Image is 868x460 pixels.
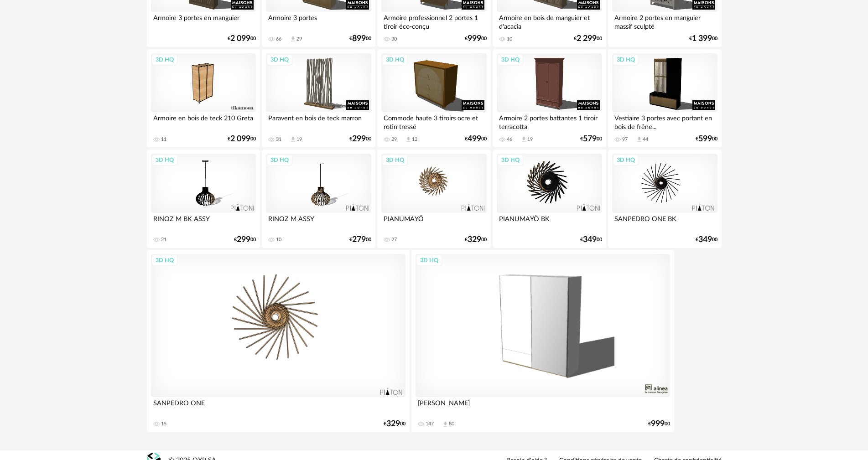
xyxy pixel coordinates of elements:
[276,36,281,42] div: 66
[405,136,412,143] span: Download icon
[648,421,670,427] div: € 00
[497,213,602,231] div: PIANUMAYÖ BK
[468,36,481,42] span: 999
[234,237,256,243] div: € 00
[416,254,442,266] div: 3D HQ
[151,112,256,130] div: Armoire en bois de teck 210 Greta
[391,237,397,243] div: 27
[296,36,302,42] div: 29
[352,237,366,243] span: 279
[161,421,166,427] div: 15
[520,136,527,143] span: Download icon
[276,136,281,143] div: 31
[696,237,717,243] div: € 00
[266,154,293,166] div: 3D HQ
[612,112,717,130] div: Vestiaire 3 portes avec portant en bois de frêne...
[651,421,665,427] span: 999
[612,12,717,30] div: Armoire 2 portes en manguier massif sculpté
[411,250,674,432] a: 3D HQ [PERSON_NAME] 147 Download icon 80 €99900
[493,150,606,248] a: 3D HQ PIANUMAYÖ BK €34900
[468,237,481,243] span: 329
[580,237,602,243] div: € 00
[151,254,178,266] div: 3D HQ
[442,421,449,428] span: Download icon
[507,136,512,143] div: 46
[381,112,486,130] div: Commode haute 3 tiroirs ocre et rotin tressé
[465,36,487,42] div: € 00
[147,49,260,148] a: 3D HQ Armoire en bois de teck 210 Greta 11 €2 09900
[349,36,371,42] div: € 00
[698,136,712,142] span: 599
[636,136,643,143] span: Download icon
[493,49,606,148] a: 3D HQ Armoire 2 portes battantes 1 tiroir terracotta 46 Download icon 19 €57900
[352,136,366,142] span: 299
[262,150,375,248] a: 3D HQ RINOZ M ASSY 10 €27900
[151,213,256,231] div: RINOZ M BK ASSY
[527,136,533,143] div: 19
[507,36,512,42] div: 10
[266,112,371,130] div: Paravent en bois de teck marron
[391,136,397,143] div: 29
[290,136,296,143] span: Download icon
[147,150,260,248] a: 3D HQ RINOZ M BK ASSY 21 €29900
[613,54,639,66] div: 3D HQ
[151,54,178,66] div: 3D HQ
[266,213,371,231] div: RINOZ M ASSY
[577,36,597,42] span: 2 299
[574,36,602,42] div: € 00
[696,136,717,142] div: € 00
[161,237,166,243] div: 21
[352,36,366,42] span: 899
[381,12,486,30] div: Armoire professionnel 2 portes 1 tiroir éco-conçu
[465,237,487,243] div: € 00
[391,36,397,42] div: 30
[612,213,717,231] div: SANPEDRO ONE BK
[497,54,524,66] div: 3D HQ
[230,136,250,142] span: 2 099
[643,136,648,143] div: 44
[386,421,400,427] span: 329
[412,136,417,143] div: 12
[147,250,410,432] a: 3D HQ SANPEDRO ONE 15 €32900
[349,237,371,243] div: € 00
[583,237,597,243] span: 349
[290,36,296,42] span: Download icon
[237,237,250,243] span: 299
[689,36,717,42] div: € 00
[276,237,281,243] div: 10
[381,213,486,231] div: PIANUMAYÖ
[377,49,490,148] a: 3D HQ Commode haute 3 tiroirs ocre et rotin tressé 29 Download icon 12 €49900
[151,397,405,415] div: SANPEDRO ONE
[698,237,712,243] span: 349
[266,54,293,66] div: 3D HQ
[692,36,712,42] span: 1 399
[583,136,597,142] span: 579
[262,49,375,148] a: 3D HQ Paravent en bois de teck marron 31 Download icon 19 €29900
[468,136,481,142] span: 499
[384,421,405,427] div: € 00
[426,421,434,427] div: 147
[580,136,602,142] div: € 00
[161,136,166,143] div: 11
[608,150,721,248] a: 3D HQ SANPEDRO ONE BK €34900
[622,136,628,143] div: 97
[497,154,524,166] div: 3D HQ
[228,136,256,142] div: € 00
[228,36,256,42] div: € 00
[449,421,454,427] div: 80
[608,49,721,148] a: 3D HQ Vestiaire 3 portes avec portant en bois de frêne... 97 Download icon 44 €59900
[296,136,302,143] div: 19
[613,154,639,166] div: 3D HQ
[416,397,670,415] div: [PERSON_NAME]
[497,112,602,130] div: Armoire 2 portes battantes 1 tiroir terracotta
[349,136,371,142] div: € 00
[151,154,178,166] div: 3D HQ
[266,12,371,30] div: Armoire 3 portes
[382,54,408,66] div: 3D HQ
[497,12,602,30] div: Armoire en bois de manguier et d'acacia
[465,136,487,142] div: € 00
[377,150,490,248] a: 3D HQ PIANUMAYÖ 27 €32900
[230,36,250,42] span: 2 099
[151,12,256,30] div: Armoire 3 portes en manguier
[382,154,408,166] div: 3D HQ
